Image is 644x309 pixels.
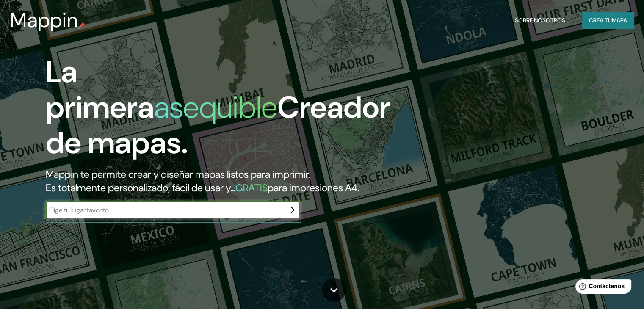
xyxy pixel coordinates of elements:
font: Mappin te permite crear y diseñar mapas listos para imprimir. [46,168,310,181]
font: mapa [612,17,627,24]
font: La primera [46,52,154,127]
font: GRATIS [235,181,268,194]
font: para impresiones A4. [268,181,359,194]
font: Creador de mapas. [46,88,390,163]
iframe: Lanzador de widgets de ayuda [569,276,635,300]
font: Sobre nosotros [515,17,565,24]
button: Sobre nosotros [511,12,569,28]
img: pin de mapeo [78,22,85,29]
button: Crea tumapa [582,12,634,28]
font: asequible [154,88,277,127]
font: Mappin [10,7,78,33]
font: Crea tu [589,17,612,24]
font: Es totalmente personalizado, fácil de usar y... [46,181,235,194]
input: Elige tu lugar favorito [46,205,283,215]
